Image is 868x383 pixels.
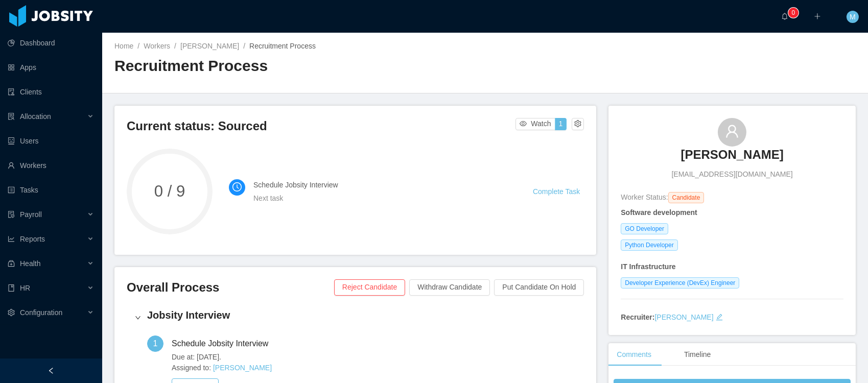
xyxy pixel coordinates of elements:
[781,13,788,20] i: icon: bell
[253,179,508,190] h4: Schedule Jobsity Interview
[174,42,176,50] span: /
[668,192,705,203] span: Candidate
[20,284,30,292] span: HR
[232,182,242,192] i: icon: clock-circle
[127,302,584,333] div: icon: rightJobsity Interview
[180,42,239,50] a: [PERSON_NAME]
[114,56,485,77] h2: Recruitment Process
[137,42,139,50] span: /
[172,336,276,352] div: Schedule Jobsity Interview
[127,279,334,296] h3: Overall Process
[253,193,508,204] div: Next task
[243,42,245,50] span: /
[8,309,15,316] i: icon: setting
[814,13,821,20] i: icon: plus
[8,211,15,218] i: icon: file-protect
[334,279,405,296] button: Reject Candidate
[8,113,15,120] i: icon: solution
[654,313,713,321] a: [PERSON_NAME]
[8,131,94,151] a: icon: robotUsers
[249,42,316,50] span: Recruitment Process
[621,193,668,201] span: Worker Status:
[144,42,170,50] a: Workers
[127,118,515,134] h3: Current status: Sourced
[850,11,856,23] span: M
[20,112,51,121] span: Allocation
[725,124,739,138] i: icon: user
[127,183,213,199] span: 0 / 9
[147,308,576,322] h4: Jobsity Interview
[621,262,675,271] strong: IT Infrastructure
[20,210,42,219] span: Payroll
[172,352,356,363] span: Due at: [DATE].
[8,155,94,176] a: icon: userWorkers
[8,284,15,292] i: icon: book
[114,42,133,50] a: Home
[515,118,555,130] button: icon: eyeWatch
[8,33,94,53] a: icon: pie-chartDashboard
[716,314,723,321] i: icon: edit
[494,279,584,296] button: Put Candidate On Hold
[8,260,15,267] i: icon: medicine-box
[572,118,584,130] button: icon: setting
[172,363,356,373] span: Assigned to:
[409,279,490,296] button: Withdraw Candidate
[621,223,668,234] span: GO Developer
[555,118,567,130] button: 1
[213,364,272,372] a: [PERSON_NAME]
[676,343,719,366] div: Timeline
[135,315,141,321] i: icon: right
[20,235,45,243] span: Reports
[20,308,62,317] span: Configuration
[621,208,697,217] strong: Software development
[788,8,799,18] sup: 0
[8,180,94,200] a: icon: profileTasks
[8,82,94,102] a: icon: auditClients
[621,277,739,289] span: Developer Experience (DevEx) Engineer
[8,235,15,243] i: icon: line-chart
[621,240,677,251] span: Python Developer
[608,343,660,366] div: Comments
[533,187,580,196] a: Complete Task
[681,147,783,163] h3: [PERSON_NAME]
[621,313,654,321] strong: Recruiter:
[153,339,158,348] span: 1
[20,259,40,268] span: Health
[681,147,783,169] a: [PERSON_NAME]
[672,169,793,180] span: [EMAIL_ADDRESS][DOMAIN_NAME]
[8,57,94,78] a: icon: appstoreApps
